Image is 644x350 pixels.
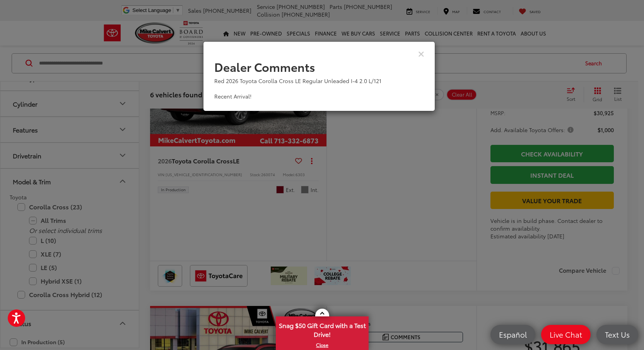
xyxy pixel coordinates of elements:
[541,325,591,344] a: Live Chat
[546,330,586,339] span: Live Chat
[277,317,368,341] span: Snag $50 Gift Card with a Test Drive!
[214,60,424,73] h2: Dealer Comments
[490,325,535,344] a: Español
[495,330,531,339] span: Español
[214,77,424,100] div: Red 2026 Toyota Corolla Cross LE Regular Unleaded I-4 2.0 L/121 Recent Arrival!
[596,325,638,344] a: Text Us
[601,330,634,339] span: Text Us
[418,49,424,58] button: Close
